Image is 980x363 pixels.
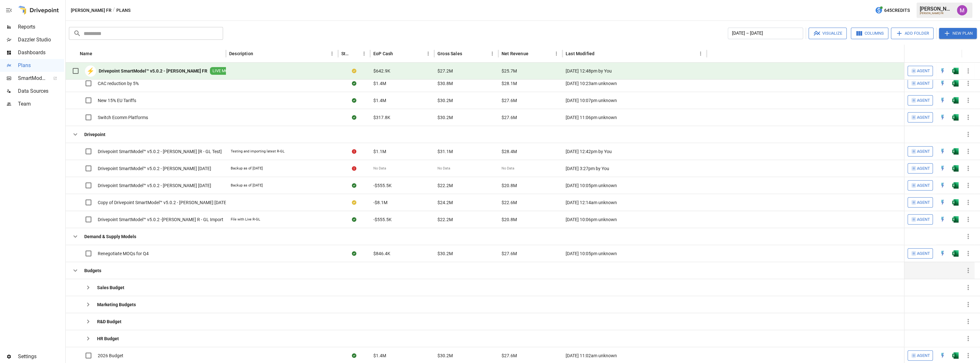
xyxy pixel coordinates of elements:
[917,182,930,189] span: Agent
[952,80,959,87] img: excel-icon.76473adf.svg
[502,68,517,74] span: $25.7M
[18,49,64,56] span: Dashboards
[917,216,930,223] span: Agent
[113,6,115,14] div: /
[851,28,888,39] button: Columns
[562,109,707,126] div: [DATE] 11:06pm unknown
[373,148,386,155] span: $1.1M
[908,248,933,258] button: Agent
[97,318,121,325] b: R&D Budget
[85,65,96,77] div: ⚡
[939,352,946,359] img: quick-edit-flash.b8aec18c.svg
[917,352,930,359] span: Agent
[920,6,953,12] div: [PERSON_NAME]
[502,114,517,121] span: $27.6M
[502,250,517,257] span: $27.6M
[952,352,959,359] img: excel-icon.76473adf.svg
[939,216,946,223] img: quick-edit-flash.b8aec18c.svg
[917,97,930,104] span: Agent
[437,250,453,257] span: $30.2M
[231,166,263,171] div: Backup as of [DATE]
[891,28,934,39] button: Add Folder
[952,165,959,172] img: excel-icon.76473adf.svg
[939,165,946,172] div: Open in Quick Edit
[373,182,392,189] span: -$555.5K
[939,148,946,155] div: Open in Quick Edit
[98,250,149,257] span: Renegotiate MOQs for Q4
[352,80,356,87] div: Sync complete
[352,114,356,121] div: Sync complete
[952,80,959,87] div: Open in Excel
[394,49,403,58] button: Sort
[352,352,356,359] div: Sync complete
[952,199,959,206] img: excel-icon.76473adf.svg
[352,199,356,206] div: Your plan has changes in Excel that are not reflected in the Drivepoint Data Warehouse, select "S...
[373,114,390,121] span: $317.8K
[93,49,102,58] button: Sort
[71,6,112,14] button: [PERSON_NAME] FR
[502,148,517,155] span: $28.4M
[917,67,930,75] span: Agent
[84,131,105,138] b: Drivepoint
[917,165,930,172] span: Agent
[352,182,356,189] div: Sync complete
[502,199,517,206] span: $22.6M
[97,335,119,342] b: HR Budget
[908,197,933,207] button: Agent
[351,49,360,58] button: Sort
[952,216,959,223] img: excel-icon.76473adf.svg
[952,114,959,121] img: excel-icon.76473adf.svg
[939,97,946,104] img: quick-edit-flash.b8aec18c.svg
[566,51,594,56] div: Last Modified
[502,182,517,189] span: $20.8M
[952,182,959,189] div: Open in Excel
[97,301,136,308] b: Marketing Budgets
[939,114,946,121] img: quick-edit-flash.b8aec18c.svg
[809,28,847,39] button: Visualize
[373,216,392,223] span: -$555.5K
[98,199,228,206] span: Copy of Drivepoint SmartModel™ v5.0.2 - [PERSON_NAME] [DATE]
[97,284,124,291] b: Sales Budget
[352,165,356,172] div: Error during sync.
[98,216,223,223] span: Drivepoint SmartModel™ v5.0.2 -[PERSON_NAME] R - GL Import
[562,211,707,228] div: [DATE] 10:06pm unknown
[939,250,946,257] img: quick-edit-flash.b8aec18c.svg
[562,245,707,262] div: [DATE] 10:05pm unknown
[562,143,707,160] div: [DATE] 12:42pm by You
[373,199,387,206] span: -$8.1M
[562,75,707,92] div: [DATE] 10:23am unknown
[210,68,238,74] span: LIVE MODEL
[529,49,538,58] button: Sort
[373,250,390,257] span: $846.4K
[952,216,959,223] div: Open in Excel
[18,87,64,95] span: Data Sources
[562,92,707,109] div: [DATE] 10:07pm unknown
[952,165,959,172] div: Open in Excel
[231,217,260,222] div: File with Live R-GL
[952,114,959,121] div: Open in Excel
[939,199,946,206] div: Open in Quick Edit
[352,216,356,223] div: Sync complete
[939,28,977,39] button: New Plan
[908,214,933,224] button: Agent
[939,165,946,172] img: quick-edit-flash.b8aec18c.svg
[562,160,707,177] div: [DATE] 3:27pm by You
[502,216,517,223] span: $20.8M
[939,80,946,87] img: quick-edit-flash.b8aec18c.svg
[373,352,386,359] span: $1.4M
[595,49,604,58] button: Sort
[939,68,946,74] img: quick-edit-flash.b8aec18c.svg
[917,114,930,121] span: Agent
[98,97,136,104] span: New 15% EU Tariffs
[437,80,453,87] span: $30.8M
[966,49,975,58] button: Sort
[46,73,50,82] span: ™
[80,51,92,56] div: Name
[437,182,453,189] span: $22.2M
[908,95,933,105] button: Agent
[98,80,139,87] span: CAC reduction by 5%
[98,165,211,172] span: Drivepoint SmartModel™ v5.0.2 - [PERSON_NAME] [DATE]
[957,5,967,15] img: Umer Muhammed
[939,97,946,104] div: Open in Quick Edit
